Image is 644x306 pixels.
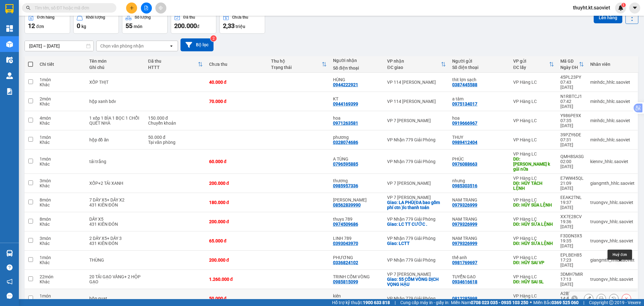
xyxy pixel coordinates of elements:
[89,159,142,164] div: tải trắng
[7,293,13,299] span: message
[148,135,203,140] div: 50.000 đ
[40,202,83,207] div: Khác
[452,260,477,265] div: 0981769697
[171,11,216,34] button: Đã thu200.000đ
[560,296,584,306] div: 14:49 [DATE]
[89,197,142,202] div: 7 DÂY X5+ DÂY X2
[7,279,13,285] span: notification
[174,22,197,30] span: 200.000
[40,140,83,145] div: Khác
[6,41,13,48] img: warehouse-icon
[594,12,622,23] button: Lên hàng
[590,99,635,104] div: minhdc_hhlc.saoviet
[126,3,137,14] button: plus
[560,118,584,128] div: 07:35 [DATE]
[40,197,83,202] div: 8 món
[513,176,554,181] div: VP Hàng LC
[560,195,584,200] div: EEAK2TNL
[268,56,330,73] th: Toggle SortBy
[590,159,635,164] div: kiennv_hhlc.saoviet
[209,159,265,164] div: 60.000 đ
[89,116,142,126] div: 1 xốp 1 BÌA 1 BỌC 1 CHỔI QUÉT NHÀ
[100,43,144,49] div: Chọn văn phòng nhận
[6,250,13,257] img: warehouse-icon
[387,272,446,277] div: VP 7 [PERSON_NAME]
[236,24,245,29] span: triệu
[209,258,265,263] div: 200.000 đ
[387,159,446,164] div: VP Nhận 779 Giải Phóng
[141,3,152,14] button: file-add
[89,202,142,207] div: 431 KIÊN ĐÓN
[452,183,477,188] div: 0985303516
[40,222,83,227] div: Khác
[552,300,579,305] strong: 0369 525 060
[560,75,584,80] div: 45PL23PY
[590,277,635,282] div: truongvv_hhlc.saoviet
[155,3,166,14] button: aim
[25,41,93,51] input: Select a date range.
[452,77,507,82] div: thit lợn sạch
[333,293,381,298] div: kiên
[387,236,446,241] div: VP Nhận 779 Giải Phóng
[560,291,584,296] div: A2BIQA6A
[513,222,554,227] div: DĐ: HỦY SỬA LỆNH
[590,238,635,243] div: truongvv_hhlc.saoviet
[560,176,584,181] div: E7WW45QL
[333,135,381,140] div: phương
[209,238,265,243] div: 65.000 đ
[223,22,235,30] span: 2,33
[387,59,441,64] div: VP nhận
[333,298,358,303] div: 0929991313
[452,96,507,101] div: a tâm
[452,217,507,222] div: NAM TRANG
[513,202,554,207] div: DĐ: HỦY SỦA LỆNH
[452,255,507,260] div: thế anh
[395,299,396,306] span: |
[513,137,554,142] div: VP Hàng LC
[35,4,109,11] input: Tìm tên, số ĐT hoặc mã đơn
[452,222,477,227] div: 0979326999
[387,65,441,70] div: ĐC giao
[40,62,83,67] div: Chi tiết
[148,121,203,126] div: Chuyển khoản
[209,62,265,67] div: Chưa thu
[513,197,554,202] div: VP Hàng LC
[513,156,554,172] div: DĐ: huỷ khánh k gủi nữa
[590,118,635,123] div: minhdc_hhlc.saoviet
[209,99,265,104] div: 70.000 đ
[40,161,83,167] div: Khác
[452,274,507,279] div: TUYỂN GẠO
[333,140,358,145] div: 0328074686
[40,217,83,222] div: 8 món
[590,200,635,205] div: truongvv_hhlc.saoviet
[209,80,265,85] div: 40.000 đ
[26,6,31,10] span: search
[452,156,507,161] div: PHÚC
[384,56,449,73] th: Toggle SortBy
[451,299,528,306] span: Miền Nam
[25,11,70,34] button: Đơn hàng12đơn
[40,298,83,303] div: Khác
[387,241,446,246] div: Giao: LCTT
[621,3,626,7] sup: 1
[333,236,381,241] div: LINH 789
[148,116,203,121] div: 150.000 đ
[590,181,635,186] div: giangmth_hhlc.saoviet
[210,35,217,42] sup: 2
[513,181,554,191] div: DĐ: HỦY TÁCH LỆNH
[209,296,265,301] div: 50.000 đ
[6,25,13,32] img: dashboard-icon
[387,99,446,104] div: VP 114 [PERSON_NAME]
[209,277,265,282] div: 1.260.000 đ
[609,300,613,305] span: copyright
[560,113,584,118] div: Y986PE9X
[89,241,142,246] div: 431 KIÊN ĐÓN
[590,62,635,67] div: Nhân viên
[513,99,554,104] div: VP Hàng LC
[560,272,584,277] div: 3DMH7MIR
[40,255,83,260] div: 1 món
[40,260,83,265] div: Khác
[452,296,477,301] div: 0812285998
[452,241,477,246] div: 0979326999
[40,236,83,241] div: 3 món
